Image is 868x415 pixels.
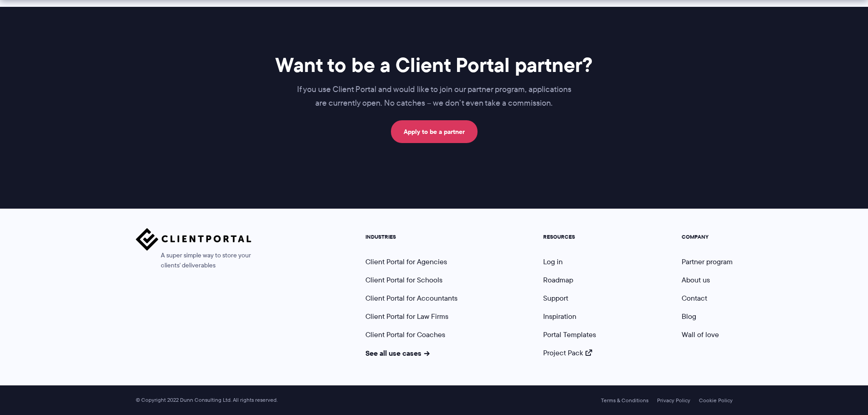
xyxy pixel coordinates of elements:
[699,397,733,404] a: Cookie Policy
[365,293,457,303] a: Client Portal for Accountants
[365,256,447,267] a: Client Portal for Agencies
[682,234,733,240] h5: COMPANY
[682,256,733,267] a: Partner program
[682,329,719,340] a: Wall of love
[682,311,696,322] a: Blog
[543,275,573,285] a: Roadmap
[657,397,690,404] a: Privacy Policy
[682,275,710,285] a: About us
[136,251,252,271] span: A super simple way to store your clients' deliverables
[601,397,648,404] a: Terms & Conditions
[252,52,616,77] h2: Want to be a Client Portal partner?
[682,293,707,303] a: Contact
[543,348,592,358] a: Project Pack
[365,329,445,340] a: Client Portal for Coaches
[365,311,448,322] a: Client Portal for Law Firms
[543,293,568,303] a: Support
[391,120,478,143] a: Apply to be a partner
[543,311,576,322] a: Inspiration
[131,397,282,404] span: © Copyright 2022 Dunn Consulting Ltd. All rights reserved.
[365,234,457,240] h5: INDUSTRIES
[543,256,563,267] a: Log in
[252,83,616,110] p: If you use Client Portal and would like to join our partner program, applications are currently o...
[365,348,430,359] a: See all use cases
[543,234,596,240] h5: RESOURCES
[365,275,442,285] a: Client Portal for Schools
[543,329,596,340] a: Portal Templates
